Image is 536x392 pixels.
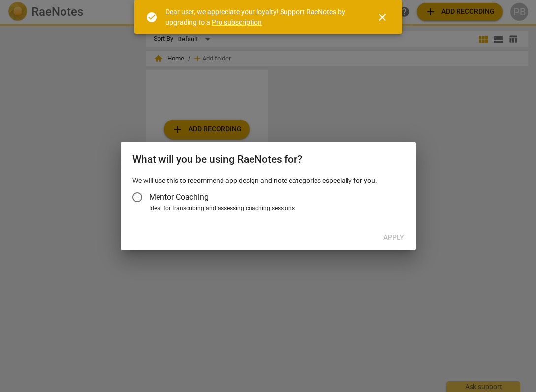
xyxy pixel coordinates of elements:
[212,18,262,26] a: Pro subscription
[132,185,404,213] div: Account type
[149,191,209,203] span: Mentor Coaching
[165,7,359,27] div: Dear user, we appreciate your loyalty! Support RaeNotes by upgrading to a
[146,11,158,23] span: check_circle
[149,204,401,213] div: Ideal for transcribing and assessing coaching sessions
[377,11,388,23] span: close
[371,5,394,29] button: Close
[132,176,404,186] p: We will use this to recommend app design and note categories especially for you.
[132,153,404,166] h2: What will you be using RaeNotes for?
